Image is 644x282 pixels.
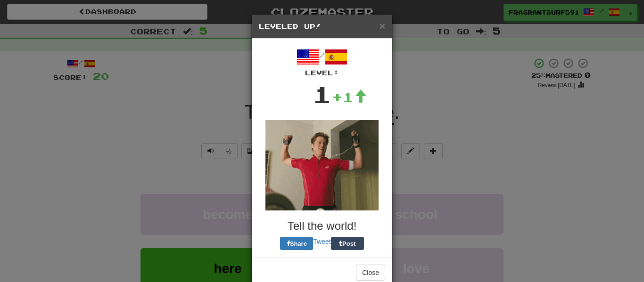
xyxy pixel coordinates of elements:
[259,22,385,31] h5: Leveled Up!
[259,46,385,78] div: /
[331,237,364,250] button: Post
[313,238,330,245] a: Tweet
[280,237,313,250] button: Share
[259,68,385,78] div: Level:
[265,120,379,210] img: brad-pitt-eabb8484b0e72233b60fc33baaf1d28f9aa3c16dec737e05e85ed672bd245bc1.gif
[313,78,332,111] div: 1
[259,220,385,232] h3: Tell the world!
[380,21,385,31] button: Close
[380,20,385,31] span: ×
[332,88,367,106] div: +1
[356,265,385,281] button: Close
